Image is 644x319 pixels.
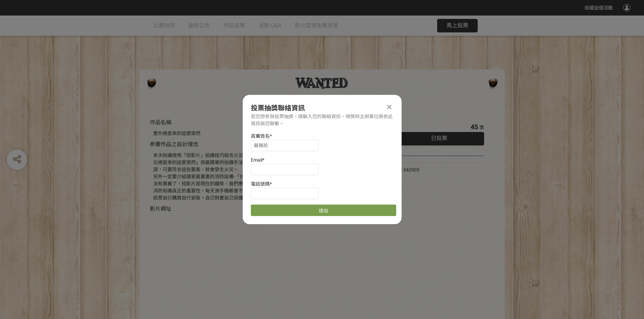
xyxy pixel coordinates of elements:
div: 若您想參與投票抽獎，請輸入您的聯絡資訊，得獎時主辦單位將依此資訊與您聯繫。 [251,113,393,127]
span: 真實姓名 [251,133,270,139]
div: 意外總是來的這麼突然 [153,130,374,137]
button: 送出 [251,205,396,216]
span: 作品投票 [223,22,245,29]
span: 馬上投票 [447,22,468,29]
span: 票 [479,125,484,130]
a: 防火宣導免費資源 [295,16,338,36]
span: 作品名稱 [150,119,171,126]
a: 最新公告 [188,16,210,36]
span: 活動 Q&A [259,22,281,29]
span: 已投票 [431,135,447,141]
span: 電話號碼 [251,181,270,187]
div: 本次拍攝使用「短影片」拍攝技巧結合火災相關知識以幽默輕鬆方式，讓觀眾更容易接受消防知識，「火災總是來的這麼突然」用最簡單的拍攝手法，讓民眾了解-「燃燒三要素」，空氣(助燃物)、可燃物、熱源，只要... [153,152,374,202]
span: 參賽作品之設計理念 [150,141,198,148]
span: 收藏這個活動 [585,5,613,10]
a: 比賽說明 [153,16,175,36]
a: 作品投票 [223,16,245,36]
button: 馬上投票 [437,19,478,32]
a: 活動 Q&A [259,16,281,36]
div: 投票抽獎聯絡資訊 [251,103,393,113]
span: 影片網址 [150,206,171,212]
span: 45 [471,123,478,131]
span: 防火宣導免費資源 [295,22,338,29]
span: 比賽說明 [153,22,175,29]
span: Email [251,157,262,163]
span: 最新公告 [188,22,210,29]
span: SID: 342903 [394,167,420,172]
